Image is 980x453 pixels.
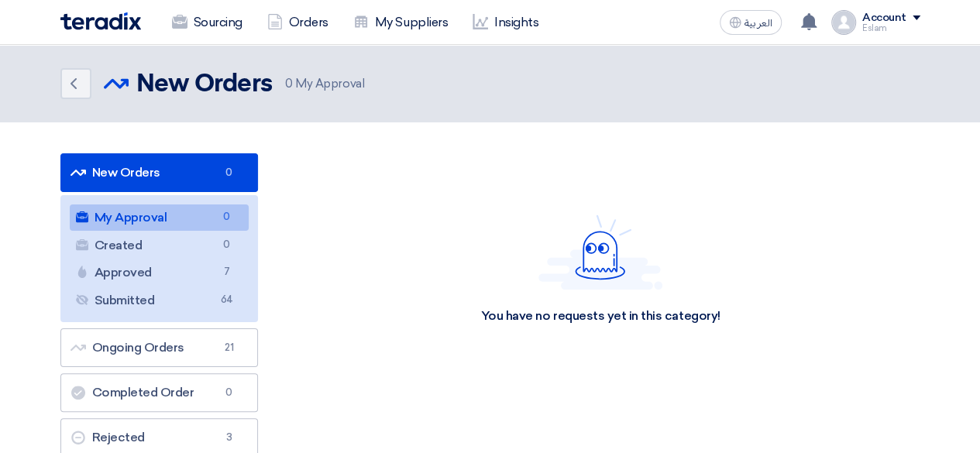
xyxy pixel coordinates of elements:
[862,24,920,33] div: Eslam
[460,5,551,39] a: Insights
[220,385,239,400] span: 0
[538,214,662,290] img: Hello
[862,12,906,25] div: Account
[285,75,364,93] span: My Approval
[60,328,258,367] a: Ongoing Orders21
[220,340,239,355] span: 21
[481,308,720,324] div: You have no requests yet in this category!
[60,153,258,192] a: New Orders0
[60,373,258,412] a: Completed Order0
[70,287,249,314] a: Submitted
[70,232,249,259] a: Created
[220,430,239,445] span: 3
[218,264,236,280] span: 7
[220,165,239,180] span: 0
[744,18,772,29] span: العربية
[218,292,236,308] span: 64
[70,259,249,286] a: Approved
[831,10,856,35] img: profile_test.png
[285,77,293,91] span: 0
[70,204,249,231] a: My Approval
[60,12,141,30] img: Teradix logo
[218,209,236,225] span: 0
[255,5,341,39] a: Orders
[341,5,460,39] a: My Suppliers
[720,10,782,35] button: العربية
[160,5,255,39] a: Sourcing
[218,237,236,253] span: 0
[136,69,273,100] h2: New Orders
